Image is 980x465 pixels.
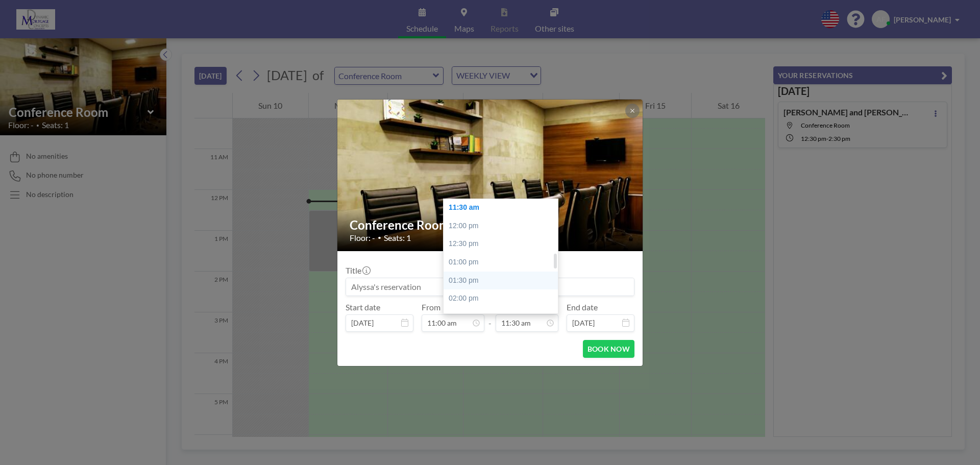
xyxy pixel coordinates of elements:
[350,217,631,233] h2: Conference Room
[384,233,411,243] span: Seats: 1
[488,306,492,328] span: -
[567,302,598,312] label: End date
[583,340,634,358] button: BOOK NOW
[337,73,644,277] img: 537.jpg
[422,302,440,312] label: From
[444,289,563,308] div: 02:00 pm
[346,265,370,276] label: Title
[346,278,634,296] input: Alyssa's reservation
[346,302,380,312] label: Start date
[444,217,563,235] div: 12:00 pm
[444,199,563,217] div: 11:30 am
[444,272,563,290] div: 01:30 pm
[444,308,563,326] div: 02:30 pm
[350,233,375,243] span: Floor: -
[444,253,563,272] div: 01:00 pm
[444,235,563,253] div: 12:30 pm
[378,234,381,241] span: •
